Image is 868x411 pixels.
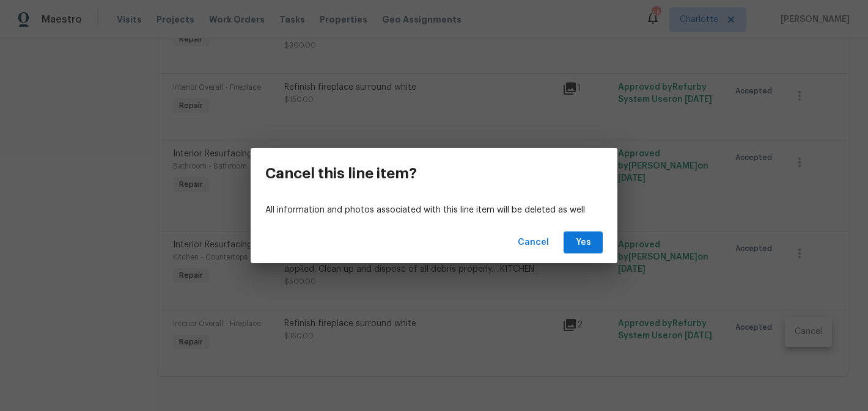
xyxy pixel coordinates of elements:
[513,231,554,254] button: Cancel
[265,204,603,217] p: All information and photos associated with this line item will be deleted as well
[265,165,417,182] h3: Cancel this line item?
[518,235,549,250] span: Cancel
[564,231,603,254] button: Yes
[573,235,593,250] span: Yes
